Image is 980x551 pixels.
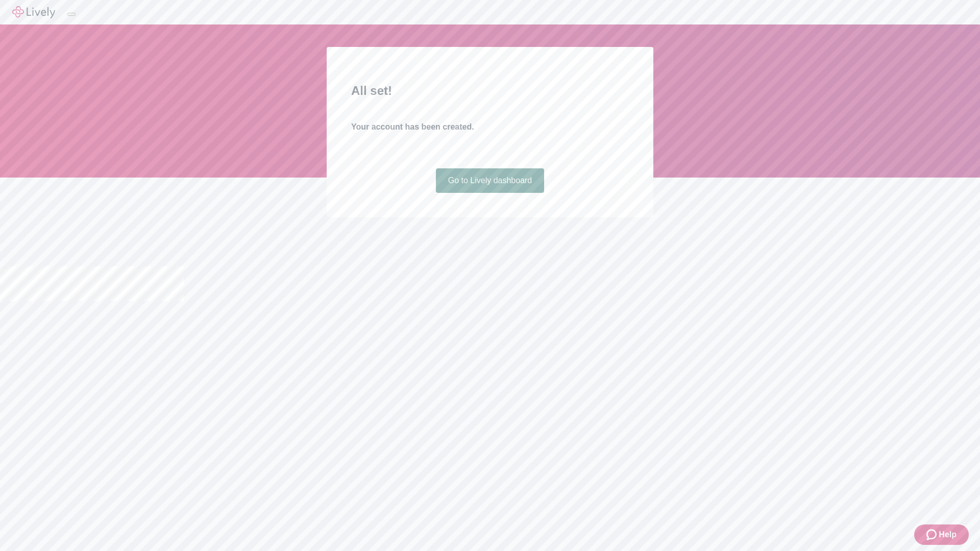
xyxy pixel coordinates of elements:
[67,13,76,16] button: Log out
[351,121,629,133] h4: Your account has been created.
[914,524,969,545] button: Zendesk support iconHelp
[939,529,957,541] span: Help
[12,6,55,18] img: Lively
[351,82,629,100] h2: All set!
[926,529,939,541] svg: Zendesk support icon
[436,168,545,193] a: Go to Lively dashboard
